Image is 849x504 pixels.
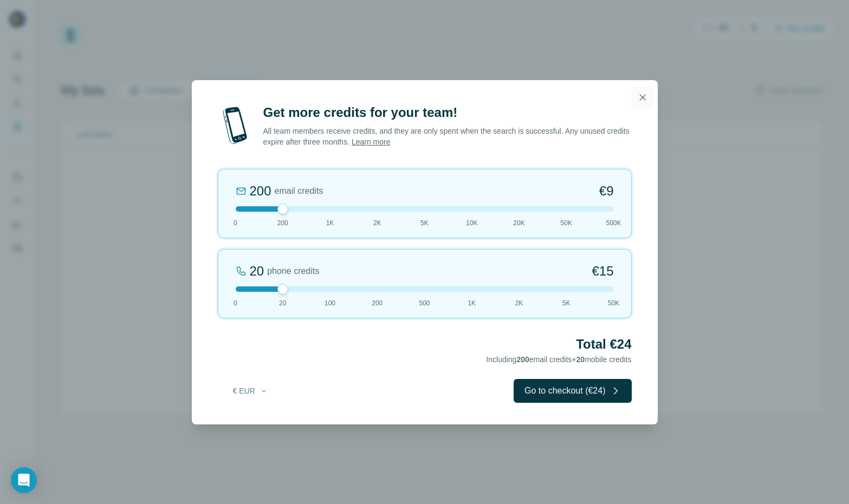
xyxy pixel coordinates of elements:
[468,298,476,308] span: 1K
[234,218,237,228] span: 0
[419,298,430,308] span: 500
[599,182,614,200] span: €9
[608,298,619,308] span: 50K
[486,355,631,364] span: Including email credits + mobile credits
[250,182,271,200] div: 200
[372,298,383,308] span: 200
[275,185,323,198] span: email credits
[352,138,391,146] a: Learn more
[11,467,37,493] div: Open Intercom Messenger
[466,218,477,228] span: 10K
[325,298,335,308] span: 100
[373,218,381,228] span: 2K
[561,218,572,228] span: 50K
[514,379,631,403] button: Go to checkout (€24)
[576,355,585,364] span: 20
[420,218,429,228] span: 5K
[267,265,319,278] span: phone credits
[326,218,334,228] span: 1K
[225,381,276,401] button: € EUR
[513,218,524,228] span: 20K
[592,263,613,280] span: €15
[250,263,264,280] div: 20
[516,355,529,364] span: 200
[234,298,237,308] span: 0
[562,298,571,308] span: 5K
[606,218,621,228] span: 500K
[218,104,252,147] img: mobile-phone
[263,126,632,147] p: All team members receive credits, and they are only spent when the search is successful. Any unus...
[277,218,288,228] span: 200
[218,336,632,353] h2: Total €24
[279,298,286,308] span: 20
[515,298,523,308] span: 2K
